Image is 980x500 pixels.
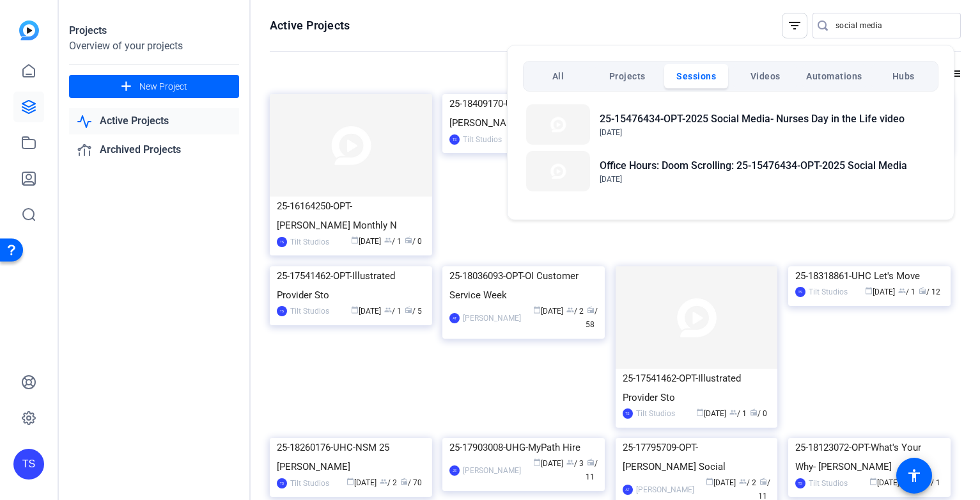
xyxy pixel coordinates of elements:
span: [DATE] [600,128,622,137]
span: Videos [751,65,781,88]
span: [DATE] [600,175,622,184]
h2: Office Hours: Doom Scrolling: 25-15476434-OPT-2025 Social Media [600,158,907,173]
img: Thumbnail [526,104,590,145]
img: Thumbnail [526,151,590,191]
h2: 25-15476434-OPT-2025 Social Media- Nurses Day in the Life video [600,111,905,127]
span: All [552,65,564,88]
span: Automations [806,65,862,88]
span: Projects [609,65,646,88]
span: Sessions [676,65,716,88]
span: Hubs [892,65,915,88]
